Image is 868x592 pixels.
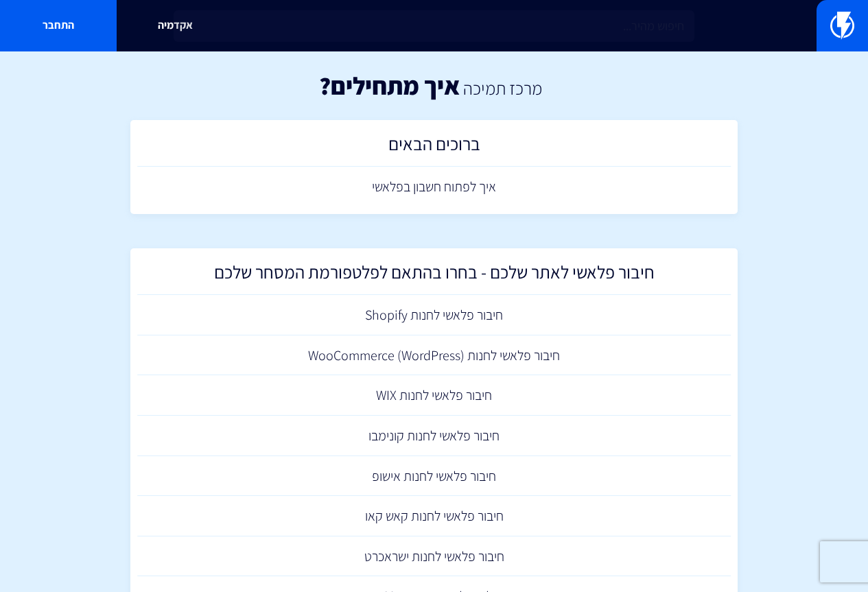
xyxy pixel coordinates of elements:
a: איך לפתוח חשבון בפלאשי [137,167,731,207]
input: חיפוש מהיר... [174,10,694,42]
a: חיבור פלאשי לחנות אישופ [137,456,731,497]
a: חיבור פלאשי לחנות Shopify [137,295,731,335]
a: חיבור פלאשי לחנות קאש קאו [137,496,731,536]
a: חיבור פלאשי לחנות (WooCommerce (WordPress [137,335,731,376]
a: חיבור פלאשי לאתר שלכם - בחרו בהתאם לפלטפורמת המסחר שלכם [137,255,731,296]
h2: ברוכים הבאים [144,134,725,161]
h2: חיבור פלאשי לאתר שלכם - בחרו בהתאם לפלטפורמת המסחר שלכם [144,262,725,289]
a: חיבור פלאשי לחנות ישראכרט [137,536,731,577]
h1: איך מתחילים? [319,72,460,99]
a: ברוכים הבאים [137,127,731,167]
a: חיבור פלאשי לחנות קונימבו [137,416,731,456]
a: חיבור פלאשי לחנות WIX [137,375,731,416]
a: מרכז תמיכה [463,76,542,99]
